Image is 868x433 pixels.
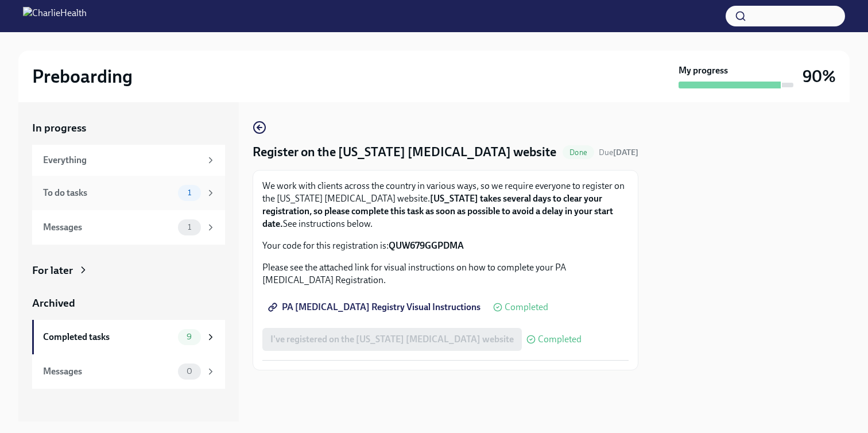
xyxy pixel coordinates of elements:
[538,335,582,344] span: Completed
[23,7,87,25] img: CharlieHealth
[262,261,629,287] p: Please see the attached link for visual instructions on how to complete your PA [MEDICAL_DATA] Re...
[43,331,173,343] div: Completed tasks
[262,239,629,252] p: Your code for this registration is:
[43,187,173,199] div: To do tasks
[32,176,225,210] a: To do tasks1
[43,154,201,167] div: Everything
[599,147,638,158] span: September 18th, 2025 09:00
[262,180,629,230] p: We work with clients across the country in various ways, so we require everyone to register on th...
[32,145,225,176] a: Everything
[180,367,199,376] span: 0
[803,66,836,87] h3: 90%
[253,144,556,161] h4: Register on the [US_STATE] [MEDICAL_DATA] website
[679,64,728,77] strong: My progress
[599,148,638,157] span: Due
[32,263,225,278] a: For later
[180,333,199,341] span: 9
[43,365,173,378] div: Messages
[32,354,225,389] a: Messages0
[181,223,198,231] span: 1
[32,65,133,88] h2: Preboarding
[613,148,638,157] strong: [DATE]
[32,210,225,245] a: Messages1
[505,303,548,312] span: Completed
[43,221,173,234] div: Messages
[32,263,73,278] div: For later
[32,320,225,354] a: Completed tasks9
[389,240,464,251] strong: QUW679GGPDMA
[32,296,225,311] a: Archived
[270,301,480,313] span: PA [MEDICAL_DATA] Registry Visual Instructions
[181,188,198,197] span: 1
[262,296,489,319] a: PA [MEDICAL_DATA] Registry Visual Instructions
[563,148,594,157] span: Done
[32,121,225,136] a: In progress
[262,193,613,229] strong: [US_STATE] takes several days to clear your registration, so please complete this task as soon as...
